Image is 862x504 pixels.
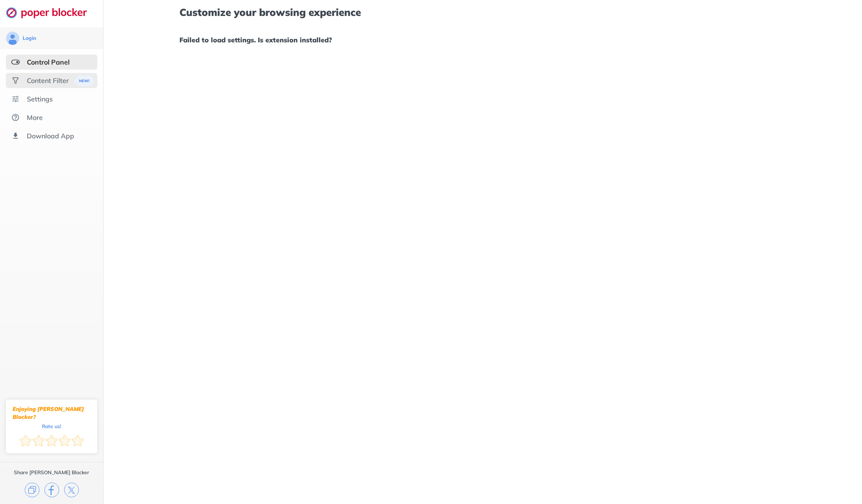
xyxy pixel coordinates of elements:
img: social.svg [11,76,20,85]
div: Control Panel [27,58,70,66]
div: More [27,113,43,122]
h1: Customize your browsing experience [179,7,786,18]
div: Settings [27,95,53,103]
img: avatar.svg [6,31,19,45]
div: Content Filter [27,76,69,85]
img: copy.svg [25,483,39,497]
img: settings.svg [11,95,20,103]
img: menuBanner.svg [71,75,92,86]
img: download-app.svg [11,132,20,140]
img: about.svg [11,113,20,122]
img: x.svg [64,483,79,497]
img: features-selected.svg [11,58,20,66]
div: Enjoying [PERSON_NAME] Blocker? [13,405,91,421]
img: facebook.svg [44,483,59,497]
div: Login [23,35,36,42]
h1: Failed to load settings. Is extension installed? [179,34,786,45]
div: Rate us! [42,424,61,428]
div: Download App [27,132,74,140]
div: Share [PERSON_NAME] Blocker [14,469,89,476]
img: logo-webpage.svg [6,7,96,18]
